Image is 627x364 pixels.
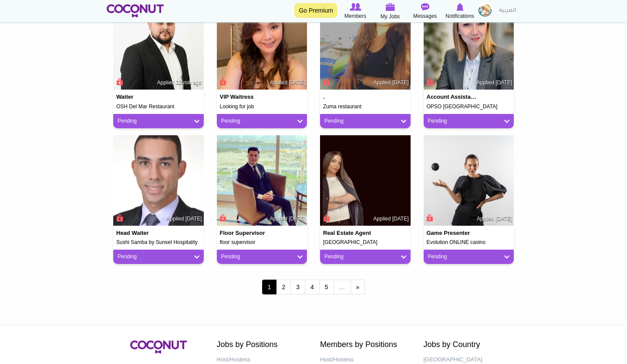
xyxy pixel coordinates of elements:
[217,341,307,349] h2: Jobs by Positions
[319,280,334,294] a: 5
[427,230,477,236] h4: Game presenter
[130,341,187,354] img: Coconut
[115,77,123,86] span: Connect to Unlock the Profile
[344,12,366,20] span: Members
[219,77,226,86] span: Connect to Unlock the Profile
[294,3,337,18] a: Go Premium
[116,230,167,236] h4: Head Waiter
[116,104,201,110] h5: OSH Del Mar Restaurant
[322,214,330,222] span: Connect to Unlock the Profile
[217,135,307,226] img: Umidjon Vokhidjonov's picture
[427,240,511,245] h5: Evolution ONLINE casino
[428,253,510,260] a: Pending
[324,117,406,125] a: Pending
[221,117,303,125] a: Pending
[305,280,320,294] a: 4
[220,240,304,245] h5: floor supervisor
[334,280,351,294] span: …
[107,4,164,17] img: Home
[262,280,277,294] span: 1
[221,253,303,260] a: Pending
[350,3,361,11] img: Browse Members
[408,2,442,20] a: Messages Messages
[413,12,437,20] span: Messages
[323,240,408,245] h5: [GEOGRAPHIC_DATA]
[322,77,330,86] span: Connect to Unlock the Profile
[323,230,374,236] h4: Real Estate Agent
[320,135,411,226] img: Natasha Kekenj's picture
[323,94,374,100] h4: .
[428,117,510,125] a: Pending
[385,3,395,11] img: My Jobs
[351,280,365,294] a: next ›
[220,94,270,100] h4: VIP waitress
[425,214,433,222] span: Connect to Unlock the Profile
[338,2,373,20] a: Browse Members Members
[373,2,408,21] a: My Jobs My Jobs
[118,253,199,260] a: Pending
[421,3,429,11] img: Messages
[116,240,201,245] h5: Sushi Samba by Sunset Hospitality
[324,253,406,260] a: Pending
[456,3,464,11] img: Notifications
[425,77,433,86] span: Connect to Unlock the Profile
[424,341,514,349] h2: Jobs by Country
[495,2,520,20] a: العربية
[442,2,477,20] a: Notifications Notifications
[115,214,123,222] span: Connect to Unlock the Profile
[290,280,305,294] a: 3
[116,94,167,100] h4: Waiter
[118,117,199,125] a: Pending
[220,230,270,236] h4: Floor Supervisor
[445,12,474,20] span: Notifications
[220,104,304,110] h5: Looking for job
[320,341,411,349] h2: Members by Positions
[427,104,511,110] h5: OPSO [GEOGRAPHIC_DATA]
[424,135,514,226] img: Kristine Ose's picture
[113,135,204,226] img: Guilherme Mozer's picture
[381,12,400,21] span: My Jobs
[276,280,291,294] a: 2
[427,94,477,100] h4: Account assistant/ Purchasing assistant
[323,104,408,110] h5: Zuma restaurant
[219,214,226,222] span: Connect to Unlock the Profile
